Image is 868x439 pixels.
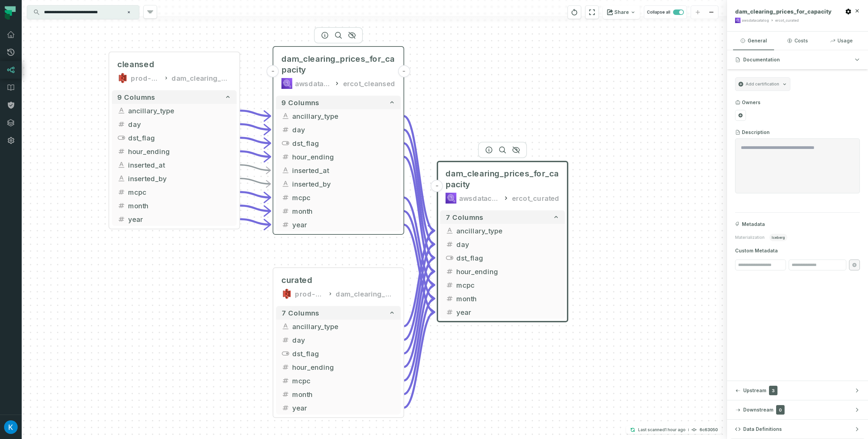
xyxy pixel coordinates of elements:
span: integer [281,390,290,398]
span: ancillary_type [292,111,395,121]
span: dst_flag [292,348,395,359]
span: 3 [769,386,777,395]
span: boolean [281,139,290,147]
span: integer [281,363,290,371]
g: Edge from 68a3c222fa6486ac3015962335e180f6 to b127bf2b5caa40a6bcbf909b17a93086 [239,165,271,170]
span: 0 [776,405,785,415]
div: prod-ercotapi-it-bhl-public-cleansed/ercot [131,73,161,83]
span: day [292,125,395,135]
g: Edge from 68a3c222fa6486ac3015962335e180f6 to b127bf2b5caa40a6bcbf909b17a93086 [239,192,271,197]
button: hour_ending [276,360,401,374]
button: Last scanned[DATE] 11:30:36 AM6c63050 [626,426,722,434]
span: ancillary_type [128,106,231,116]
button: month [440,292,565,305]
button: ancillary_type [276,109,401,123]
span: year [292,403,395,413]
button: hour_ending [276,150,401,164]
span: integer [446,294,454,303]
span: string [117,107,125,115]
span: hour_ending [128,146,231,156]
button: Usage [821,32,862,50]
span: string [117,174,125,183]
button: mcpc [276,191,401,204]
span: integer [281,126,290,134]
button: hour_ending [440,265,565,278]
button: inserted_at [276,164,401,177]
span: integer [446,308,454,316]
button: Add certification [735,77,790,91]
g: Edge from 68a3c222fa6486ac3015962335e180f6 to b127bf2b5caa40a6bcbf909b17a93086 [239,124,271,130]
button: day [440,237,565,251]
span: curated [281,275,313,286]
button: Clear search query [125,9,132,16]
button: mcpc [440,278,565,292]
div: ercot_curated [512,193,559,204]
g: Edge from b7fda4e03817a44f0cb68f8201c048e9 to 19ca3d582ee357f36d1e41880f53326d [403,231,435,326]
h3: Description [742,129,770,136]
span: dam_clearing_prices_for_capacity [281,54,395,75]
g: Edge from b127bf2b5caa40a6bcbf909b17a93086 to 19ca3d582ee357f36d1e41880f53326d [403,157,435,271]
button: inserted_by [276,177,401,191]
span: 7 columns [446,213,484,221]
div: awsdatacatalog [742,18,769,23]
div: dam_clearing_prices_for_capacity [336,288,395,299]
button: Share [603,5,640,19]
span: string [446,227,454,235]
span: month [456,293,559,304]
span: string [281,322,290,330]
span: day [128,119,231,129]
span: inserted_at [292,165,395,175]
button: ancillary_type [276,320,401,333]
span: integer [446,240,454,248]
div: prod-ercotapi-it-bhl-public-curated/ercot [295,288,325,299]
span: hour_ending [292,152,395,162]
span: year [292,220,395,230]
div: awsdatacatalog [459,193,500,204]
button: mcpc [112,185,237,199]
button: year [276,401,401,415]
span: boolean [446,254,454,262]
span: float [281,377,290,385]
g: Edge from 68a3c222fa6486ac3015962335e180f6 to b127bf2b5caa40a6bcbf909b17a93086 [239,206,271,211]
span: year [128,214,231,224]
g: Edge from 68a3c222fa6486ac3015962335e180f6 to b127bf2b5caa40a6bcbf909b17a93086 [239,219,271,225]
span: hour_ending [456,266,559,276]
span: integer [281,404,290,412]
button: day [276,123,401,136]
g: Edge from b127bf2b5caa40a6bcbf909b17a93086 to 19ca3d582ee357f36d1e41880f53326d [403,143,435,258]
g: Edge from b127bf2b5caa40a6bcbf909b17a93086 to 19ca3d582ee357f36d1e41880f53326d [403,225,435,312]
span: string [281,112,290,120]
span: day [456,239,559,249]
span: Materialization [735,235,765,240]
button: year [112,212,237,226]
span: float [446,281,454,289]
button: - [267,65,279,77]
span: mcpc [292,376,395,386]
span: integer [281,336,290,344]
span: hour_ending [292,362,395,372]
span: float [281,193,290,202]
h4: 6c63050 [699,428,718,432]
span: integer [117,215,125,223]
span: month [292,206,395,216]
span: 9 columns [117,93,155,101]
span: integer [281,221,290,229]
span: integer [117,120,125,128]
div: ercot_curated [775,18,799,23]
div: awsdatacatalog [295,78,331,89]
span: ancillary_type [292,321,395,331]
div: ercot_cleansed [343,78,395,89]
span: dst_flag [292,138,395,148]
span: cleansed [117,59,155,70]
span: year [456,307,559,317]
span: month [128,201,231,211]
span: Metadata [742,221,765,228]
span: mcpc [128,187,231,197]
button: dst_flag [276,136,401,150]
span: float [117,188,125,196]
button: day [112,117,237,131]
button: ancillary_type [440,224,565,237]
g: Edge from 68a3c222fa6486ac3015962335e180f6 to b127bf2b5caa40a6bcbf909b17a93086 [239,151,271,157]
span: iceberg [769,234,787,241]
